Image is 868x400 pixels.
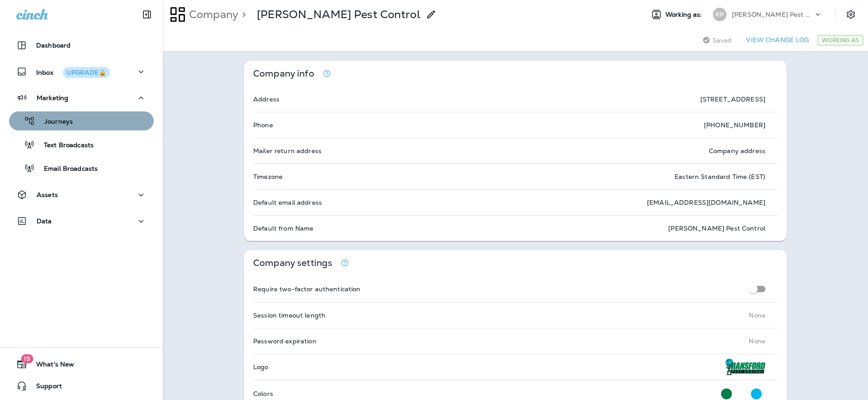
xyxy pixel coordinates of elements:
[647,199,765,206] p: [EMAIL_ADDRESS][DOMAIN_NAME]
[27,361,74,371] span: What's New
[732,11,813,18] p: [PERSON_NAME] Pest Control
[37,94,68,101] p: Marketing
[700,96,765,103] p: [STREET_ADDRESS]
[253,96,279,103] p: Address
[66,69,106,76] div: UPGRADE🔒
[253,363,269,371] p: Logo
[675,173,765,180] p: Eastern Standard Time (EST)
[9,89,154,107] button: Marketing
[257,8,420,21] p: [PERSON_NAME] Pest Control
[665,11,704,19] span: Working as:
[253,147,321,154] p: Mailer return address
[27,382,62,393] span: Support
[9,186,154,204] button: Assets
[35,165,98,173] p: Email Broadcasts
[253,70,314,77] p: Company info
[712,37,732,44] span: Saved
[9,36,154,54] button: Dashboard
[253,225,313,232] p: Default from Name
[9,159,154,178] button: Email Broadcasts
[9,63,154,81] button: InboxUPGRADE🔒
[253,173,283,180] p: Timezone
[37,217,52,225] p: Data
[668,225,765,232] p: [PERSON_NAME] Pest Control
[253,337,316,345] p: Password expiration
[704,121,765,129] p: [PHONE_NUMBER]
[185,8,238,21] p: Company
[709,147,765,154] p: Company address
[742,33,812,47] button: View Change Log
[749,312,765,319] p: None
[749,337,765,345] p: None
[9,355,154,373] button: 19What's New
[253,312,325,319] p: Session timeout length
[134,5,160,24] button: Collapse Sidebar
[21,354,33,363] span: 19
[9,212,154,230] button: Data
[35,141,94,150] p: Text Broadcasts
[37,191,58,198] p: Assets
[9,135,154,154] button: Text Broadcasts
[253,390,273,397] p: Colors
[817,35,863,46] div: Working As
[36,67,110,77] p: Inbox
[253,259,332,267] p: Company settings
[36,42,71,49] p: Dashboard
[713,8,726,21] div: RP
[726,359,765,375] img: ransford%20green%20logo%20clear.png
[253,285,361,293] p: Require two-factor authentication
[9,377,154,395] button: Support
[253,199,322,206] p: Default email address
[63,67,110,78] button: UPGRADE🔒
[253,121,273,129] p: Phone
[238,8,246,21] p: >
[257,8,420,21] div: Ransford Pest Control
[35,118,73,126] p: Journeys
[9,111,154,130] button: Journeys
[843,6,859,23] button: Settings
